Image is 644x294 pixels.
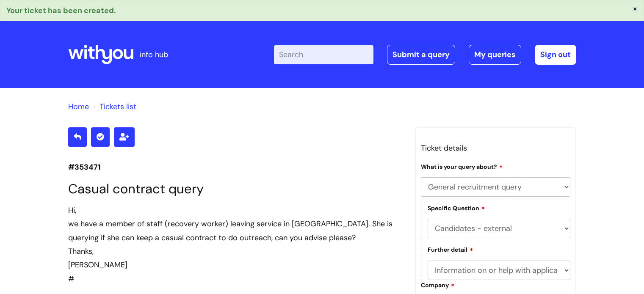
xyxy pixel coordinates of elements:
[428,203,485,212] label: Specific Question
[68,203,403,217] div: Hi,
[633,5,638,12] button: ×
[421,280,455,289] label: Company
[428,245,473,253] label: Further detail
[68,217,403,245] div: we have a member of staff (recovery worker) leaving service in [GEOGRAPHIC_DATA]. She is querying...
[100,102,136,112] a: Tickets list
[68,160,403,174] p: #353471
[274,45,373,64] input: Search
[274,45,576,64] div: | -
[387,45,455,64] a: Submit a query
[68,102,89,112] a: Home
[421,162,503,170] label: What is your query about?
[68,100,89,113] li: Solution home
[469,45,521,64] a: My queries
[68,203,403,286] div: #
[535,45,576,64] a: Sign out
[91,100,136,113] li: Tickets list
[140,48,168,61] p: info hub
[68,245,403,258] div: Thanks,
[68,181,403,197] h1: Casual contract query
[68,258,403,272] div: [PERSON_NAME]
[421,141,571,155] h3: Ticket details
